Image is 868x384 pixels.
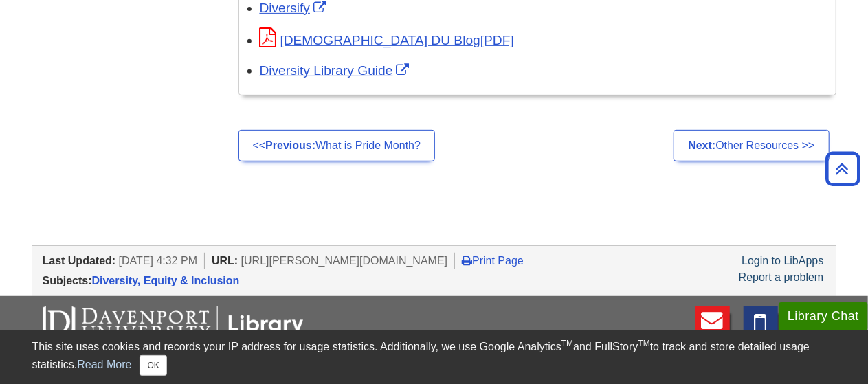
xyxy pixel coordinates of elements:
[119,255,197,267] span: [DATE] 4:32 PM
[140,355,166,376] button: Close
[43,275,92,286] span: Subjects:
[695,306,730,354] a: E-mail
[32,339,836,376] div: This site uses cookies and records your IP address for usage statistics. Additionally, we use Goo...
[265,139,315,151] strong: Previous:
[43,306,304,342] img: DU Libraries
[739,271,824,283] a: Report a problem
[260,63,413,78] a: Link opens in new window
[462,255,472,266] i: Print Page
[260,33,514,47] a: Link opens in new window
[238,130,436,161] a: <<Previous:What is Pride Month?
[744,306,778,354] a: Text
[561,339,573,348] sup: TM
[742,255,823,267] a: Login to LibApps
[688,139,715,151] strong: Next:
[674,130,829,161] a: Next:Other Resources >>
[779,302,868,330] button: Library Chat
[43,255,116,267] span: Last Updated:
[821,159,865,178] a: Back to Top
[92,275,240,286] a: Diversity, Equity & Inclusion
[241,255,448,267] span: [URL][PERSON_NAME][DOMAIN_NAME]
[260,1,331,15] a: Link opens in new window
[77,359,131,370] a: Read More
[638,339,650,348] sup: TM
[212,255,238,267] span: URL:
[462,255,524,267] a: Print Page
